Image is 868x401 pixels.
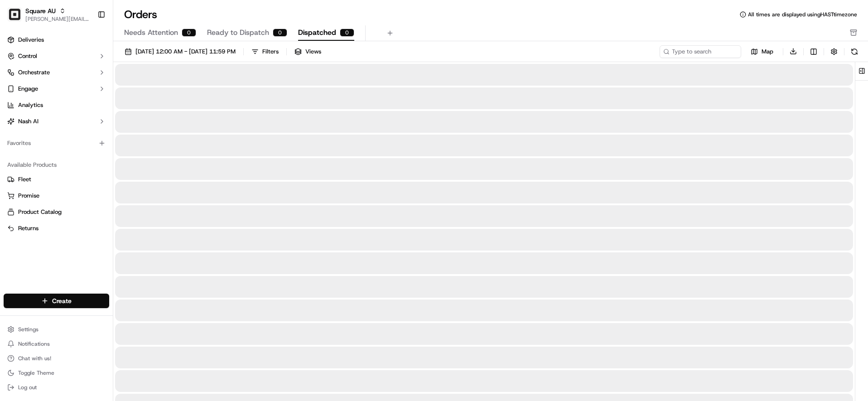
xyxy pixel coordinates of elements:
a: Deliveries [4,33,109,47]
button: Product Catalog [4,205,109,219]
span: Notifications [18,340,50,348]
div: 📗 [9,179,16,186]
img: Square AU [7,7,22,22]
span: Map [762,48,773,56]
button: Toggle Theme [4,367,109,379]
span: Create [52,296,72,305]
span: Knowledge Base [18,178,69,187]
p: Welcome 👋 [9,36,165,51]
button: [PERSON_NAME][EMAIL_ADDRESS][DOMAIN_NAME] [25,15,90,23]
div: Start new chat [41,87,149,96]
div: 💻 [77,179,84,186]
a: 💻API Documentation [73,174,149,191]
a: 📗Knowledge Base [5,174,73,191]
span: Returns [18,224,39,232]
span: Orchestrate [18,68,50,77]
button: Log out [4,381,109,394]
img: Nash [9,9,27,27]
span: Settings [18,326,39,333]
span: Control [18,52,37,60]
button: Square AU [25,6,56,15]
button: Promise [4,188,109,203]
img: 1756434665150-4e636765-6d04-44f2-b13a-1d7bbed723a0 [19,87,35,103]
button: Filters [247,45,283,58]
button: Notifications [4,338,109,350]
span: Log out [18,384,37,391]
span: [DATE] 12:00 AM - [DATE] 11:59 PM [135,48,236,56]
span: API Documentation [86,178,145,187]
div: 0 [273,29,287,37]
span: Toggle Theme [18,369,54,377]
button: [DATE] 12:00 AM - [DATE] 11:59 PM [121,45,240,58]
input: Got a question? Start typing here... [24,58,163,68]
span: Views [305,48,321,56]
span: Needs Attention [124,27,178,38]
h1: Orders [124,7,157,22]
button: Create [4,294,109,308]
button: Map [745,46,779,57]
span: Engage [18,85,38,93]
button: Start new chat [154,89,165,100]
span: Chat with us! [18,355,51,362]
span: Deliveries [18,36,44,44]
a: Returns [7,224,106,232]
div: We're available if you need us! [41,96,125,103]
button: See all [140,116,165,127]
button: Chat with us! [4,352,109,365]
button: Square AUSquare AU[PERSON_NAME][EMAIL_ADDRESS][DOMAIN_NAME] [4,4,94,25]
img: Joseph V. [9,132,24,146]
span: Pylon [90,200,110,207]
span: Analytics [18,101,43,109]
span: Fleet [18,175,31,184]
button: Control [4,49,109,63]
span: • [75,140,78,148]
span: [DATE] [80,140,99,148]
a: Promise [7,192,106,200]
span: All times are displayed using HAST timezone [748,11,857,18]
a: Analytics [4,98,109,112]
span: Promise [18,192,39,200]
div: Favorites [4,136,109,150]
button: Returns [4,221,109,236]
div: Filters [262,48,279,56]
a: Product Catalog [7,208,106,216]
span: Ready to Dispatch [207,27,269,38]
button: Views [290,45,325,58]
div: 0 [182,29,196,37]
button: Settings [4,323,109,336]
button: Fleet [4,172,109,187]
button: Nash AI [4,114,109,129]
div: Past conversations [9,118,61,125]
span: Dispatched [298,27,336,38]
div: 0 [340,29,354,37]
button: Refresh [848,45,861,58]
span: [PERSON_NAME] [28,140,73,148]
div: Available Products [4,158,109,172]
img: 1736555255976-a54dd68f-1ca7-489b-9aae-adbdc363a1c4 [9,87,25,103]
input: Type to search [660,45,741,58]
span: Product Catalog [18,208,62,216]
button: Orchestrate [4,65,109,80]
a: Fleet [7,175,106,184]
button: Engage [4,82,109,96]
span: Nash AI [18,117,39,126]
img: 1736555255976-a54dd68f-1ca7-489b-9aae-adbdc363a1c4 [18,141,25,148]
a: Powered byPylon [64,200,110,207]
